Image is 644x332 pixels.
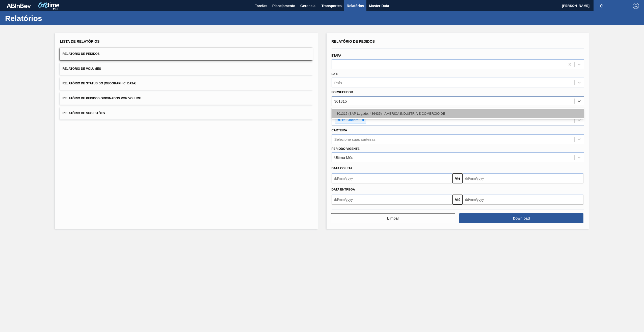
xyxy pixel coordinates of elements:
[63,52,100,56] span: Relatório de Pedidos
[452,173,463,183] button: Até
[617,3,623,9] img: userActions
[300,3,316,9] span: Gerencial
[60,63,313,75] button: Relatório de Volumes
[459,213,583,223] button: Download
[332,195,452,205] input: dd/mm/yyyy
[332,188,355,191] span: Data entrega
[335,117,360,123] div: BR16 - Jacareí
[594,2,610,9] button: Notificações
[60,77,313,90] button: Relatório de Status do [GEOGRAPHIC_DATA]
[5,15,95,21] h1: Relatórios
[63,111,105,115] span: Relatório de Sugestões
[332,147,360,151] label: Período Vigente
[272,3,295,9] span: Planejamento
[452,195,463,205] button: Até
[255,3,267,9] span: Tarefas
[321,3,342,9] span: Transportes
[332,39,375,43] span: Relatório de Pedidos
[63,97,141,100] span: Relatório de Pedidos Originados por Volume
[332,129,347,132] label: Carteira
[7,4,31,8] img: TNhmsLtSVTkK8tSr43FrP2fwEKptu5GPRR3wAAAABJRU5ErkJggg==
[633,3,639,9] img: Logout
[463,173,583,183] input: dd/mm/yyyy
[347,3,364,9] span: Relatórios
[332,72,338,76] label: País
[332,167,353,170] span: Data coleta
[63,67,101,70] span: Relatório de Volumes
[60,107,313,120] button: Relatório de Sugestões
[334,155,353,160] div: Último Mês
[332,173,452,183] input: dd/mm/yyyy
[332,109,584,118] div: 301315 (SAP Legado: 436435) - AMERICA INDUSTRIA E COMERCIO DE
[331,213,455,223] button: Limpar
[463,195,583,205] input: dd/mm/yyyy
[60,92,313,105] button: Relatório de Pedidos Originados por Volume
[332,90,353,94] label: Fornecedor
[334,81,342,85] div: País
[63,82,136,85] span: Relatório de Status do [GEOGRAPHIC_DATA]
[60,39,100,43] span: Lista de Relatórios
[369,3,389,9] span: Master Data
[60,48,313,60] button: Relatório de Pedidos
[332,54,341,57] label: Etapa
[334,137,375,141] div: Selecione suas carteiras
